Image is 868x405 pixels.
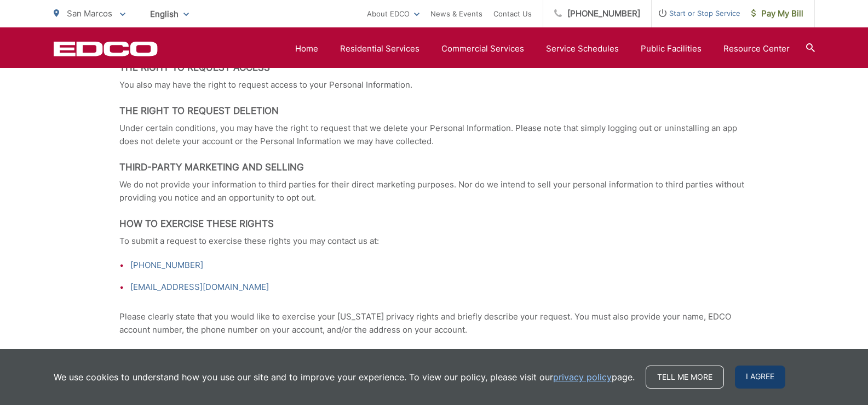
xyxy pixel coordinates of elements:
h3: How to Exercise These Rights [119,218,749,229]
a: Tell me more [646,366,724,389]
p: We use cookies to understand how you use our site and to improve your experience. To view our pol... [54,370,635,384]
span: English [142,4,197,24]
a: Home [295,42,318,55]
span: Pay My Bill [751,7,803,20]
a: Residential Services [340,42,419,55]
span: I agree [735,366,785,389]
a: [EMAIL_ADDRESS][DOMAIN_NAME] [130,281,269,294]
p: You also may have the right to request access to your Personal Information. [119,78,749,92]
h3: The Right to Request Deletion [119,105,749,116]
h3: Third-Party Marketing and Selling [119,162,749,173]
p: To submit a request to exercise these rights you may contact us at: [119,235,749,248]
p: Under certain conditions, you may have the right to request that we delete your Personal Informat... [119,122,749,148]
a: Public Facilities [641,42,702,55]
p: We do not provide your information to third parties for their direct marketing purposes. Nor do w... [119,178,749,204]
a: [PHONE_NUMBER] [130,259,203,272]
a: EDCD logo. Return to the homepage. [54,41,158,56]
a: About EDCO [367,7,419,20]
p: Please clearly state that you would like to exercise your [US_STATE] privacy rights and briefly d... [119,310,749,336]
a: Service Schedules [546,42,619,55]
a: Contact Us [493,7,532,20]
span: San Marcos [67,8,112,19]
p: If you make a request, we will acknowledge we have received it [DATE]. If you do not receive a re... [119,347,749,374]
a: Resource Center [723,42,790,55]
a: privacy policy [553,370,612,384]
a: News & Events [430,7,482,20]
a: Commercial Services [441,42,524,55]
